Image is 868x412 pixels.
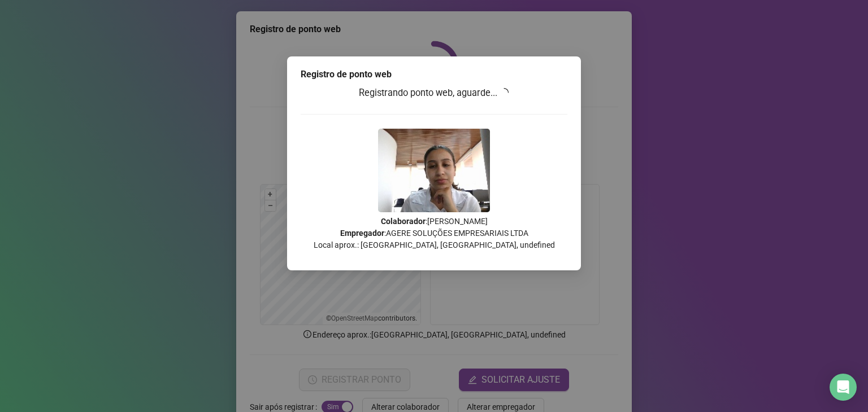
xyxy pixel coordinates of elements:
[301,216,567,251] p: : [PERSON_NAME] : AGERE SOLUÇÕES EMPRESARIAIS LTDA Local aprox.: [GEOGRAPHIC_DATA], [GEOGRAPHIC_D...
[830,374,857,401] div: Open Intercom Messenger
[381,217,426,226] strong: Colaborador
[500,88,509,97] span: loading
[301,68,567,81] div: Registro de ponto web
[378,129,490,212] img: 2Q==
[301,86,567,100] h3: Registrando ponto web, aguarde...
[340,229,384,238] strong: Empregador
